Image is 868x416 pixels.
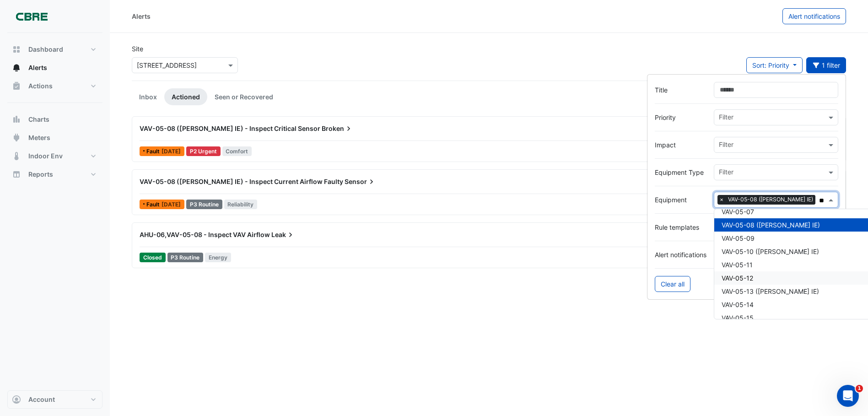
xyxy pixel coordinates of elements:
[7,77,102,95] button: Actions
[12,45,21,54] app-icon: Dashboard
[28,151,63,161] span: Indoor Env
[722,248,819,255] span: VAV-05-10 ([PERSON_NAME] IE)
[722,208,754,216] span: VAV-05-07
[782,8,846,24] button: Alert notifications
[146,202,162,207] span: Fault
[788,12,840,20] span: Alert notifications
[207,88,280,105] a: Seen or Recovered
[837,385,859,407] iframe: Intercom live chat
[28,170,53,179] span: Reports
[186,146,221,156] div: P2 Urgent
[162,148,181,155] span: Mon 17-Mar-2025 08:45 AEDT
[140,231,270,238] span: AHU-06,VAV-05-08 - Inspect VAV Airflow
[717,140,733,151] div: Filter
[752,61,789,69] span: Sort: Priority
[186,200,222,209] div: P3 Routine
[12,151,21,161] app-icon: Indoor Env
[717,112,733,124] div: Filter
[726,195,815,204] span: VAV-05-08 ([PERSON_NAME] IE)
[345,177,376,186] span: Sensor
[12,63,21,72] app-icon: Alerts
[722,314,754,322] span: VAV-05-15
[11,7,52,26] img: Company Logo
[222,146,252,156] span: Comfort
[28,115,49,124] span: Charts
[146,149,162,154] span: Fault
[271,230,295,239] span: Leak
[7,59,102,77] button: Alerts
[717,167,733,179] div: Filter
[655,250,706,259] label: Alert notifications
[132,44,143,54] label: Site
[722,301,754,308] span: VAV-05-14
[655,222,706,232] label: Rule templates
[12,115,21,124] app-icon: Charts
[140,178,343,185] span: VAV-05-08 ([PERSON_NAME] IE) - Inspect Current Airflow Faulty
[7,40,102,59] button: Dashboard
[717,195,726,204] span: ×
[205,253,231,262] span: Energy
[132,11,151,21] div: Alerts
[655,276,690,292] button: Clear all
[28,395,55,404] span: Account
[167,253,204,262] div: P3 Routine
[7,165,102,184] button: Reports
[655,113,706,122] label: Priority
[722,234,755,242] span: VAV-05-09
[655,167,706,177] label: Equipment Type
[655,85,706,95] label: Title
[28,133,50,142] span: Meters
[7,129,102,147] button: Meters
[28,81,53,91] span: Actions
[164,88,207,105] a: Actioned
[722,287,819,295] span: VAV-05-13 ([PERSON_NAME] IE)
[722,221,820,229] span: VAV-05-08 ([PERSON_NAME] IE)
[140,253,166,262] span: Closed
[224,200,258,209] span: Reliability
[322,124,353,133] span: Broken
[132,88,164,105] a: Inbox
[140,124,320,132] span: VAV-05-08 ([PERSON_NAME] IE) - Inspect Critical Sensor
[722,261,753,269] span: VAV-05-11
[655,140,706,150] label: Impact
[856,385,863,392] span: 1
[722,274,753,282] span: VAV-05-12
[7,390,102,409] button: Account
[12,81,21,91] app-icon: Actions
[12,133,21,142] app-icon: Meters
[7,110,102,129] button: Charts
[28,63,47,72] span: Alerts
[806,57,846,73] button: 1 filter
[655,195,706,205] label: Equipment
[28,45,63,54] span: Dashboard
[7,147,102,165] button: Indoor Env
[162,201,181,208] span: Wed 09-Apr-2025 00:00 AEST
[746,57,803,73] button: Sort: Priority
[12,170,21,179] app-icon: Reports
